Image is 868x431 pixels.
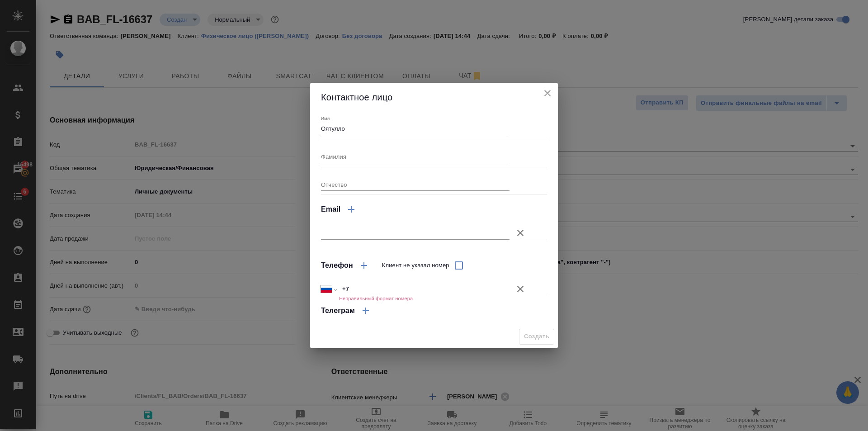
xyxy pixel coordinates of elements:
[321,116,330,120] label: Имя
[353,255,375,276] button: Добавить
[339,296,413,301] h6: Неправильный формат номера
[321,260,353,271] h4: Телефон
[321,305,355,316] h4: Телеграм
[321,92,392,102] span: Контактное лицо
[382,261,449,270] span: Клиент не указал номер
[355,300,377,322] button: Добавить
[339,283,509,296] input: ✎ Введи что-нибудь
[321,204,340,215] h4: Email
[541,86,554,100] button: close
[340,199,362,220] button: Добавить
